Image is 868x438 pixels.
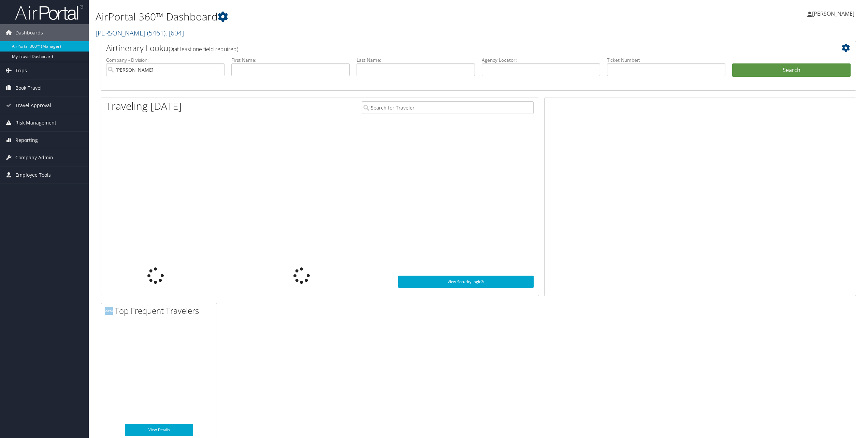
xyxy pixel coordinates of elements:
a: View Details [125,424,193,436]
a: [PERSON_NAME] [807,3,861,24]
a: [PERSON_NAME] [96,28,184,38]
h1: AirPortal 360™ Dashboard [96,10,606,24]
span: Travel Approval [15,97,51,114]
span: Employee Tools [15,166,51,184]
img: domo-logo.png [105,307,113,315]
label: Company - Division: [106,57,225,63]
span: Book Travel [15,79,42,97]
span: Dashboards [15,24,43,41]
button: Search [732,63,851,77]
h2: Airtinerary Lookup [106,42,788,54]
label: Last Name: [357,57,475,63]
label: Ticket Number: [607,57,725,63]
a: View SecurityLogic® [398,276,534,288]
span: [PERSON_NAME] [812,10,854,17]
label: First Name: [231,57,350,63]
span: ( 5461 ) [147,28,165,38]
span: Company Admin [15,149,53,166]
span: Reporting [15,132,38,149]
img: airportal-logo.png [15,4,83,20]
label: Agency Locator: [482,57,600,63]
span: Risk Management [15,114,56,131]
span: (at least one field required) [173,45,238,53]
span: , [ 604 ] [165,28,184,38]
h2: Top Frequent Travelers [105,305,217,317]
span: Trips [15,62,27,79]
input: Search for Traveler [362,101,534,114]
h1: Traveling [DATE] [106,99,182,113]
